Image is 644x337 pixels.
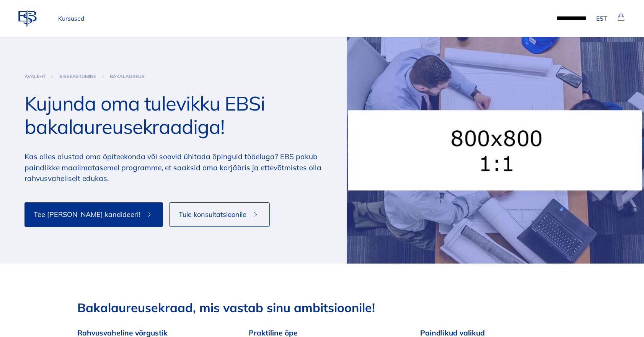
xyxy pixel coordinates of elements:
span: Tule konsultatsioonile [179,209,246,220]
span: Tee [PERSON_NAME] kandideeri! [34,209,140,220]
h2: Bakalaureusekraad, mis vastab sinu ambitsioonile! [77,300,567,315]
a: Kursused [55,11,88,26]
a: Bakalaureus [110,73,145,80]
p: Kas alles alustad oma õpiteekonda või soovid ühitada õpinguid tööeluga? EBS pakub paindlikke maai... [24,151,322,184]
button: EST [593,11,610,26]
h1: Kujunda oma tulevikku EBSi bakalaureusekraadiga! [24,92,322,139]
a: Avaleht [24,73,46,80]
button: Tee [PERSON_NAME] kandideeri! [24,202,163,227]
a: Sisseastumine [59,73,96,80]
button: Tule konsultatsioonile [169,202,270,227]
